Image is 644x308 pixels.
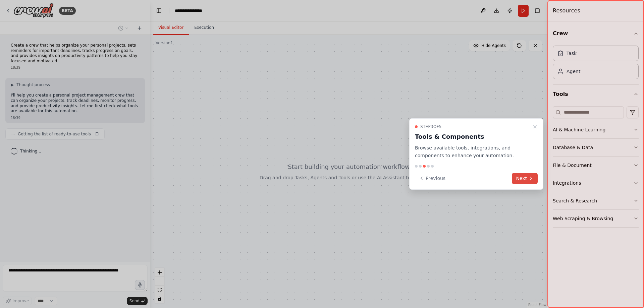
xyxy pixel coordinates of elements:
[512,173,538,184] button: Next
[415,132,530,141] h3: Tools & Components
[154,6,164,15] button: Hide left sidebar
[415,173,449,184] button: Previous
[531,123,539,131] button: Close walkthrough
[420,124,442,129] span: Step 3 of 5
[415,144,530,160] p: Browse available tools, integrations, and components to enhance your automation.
